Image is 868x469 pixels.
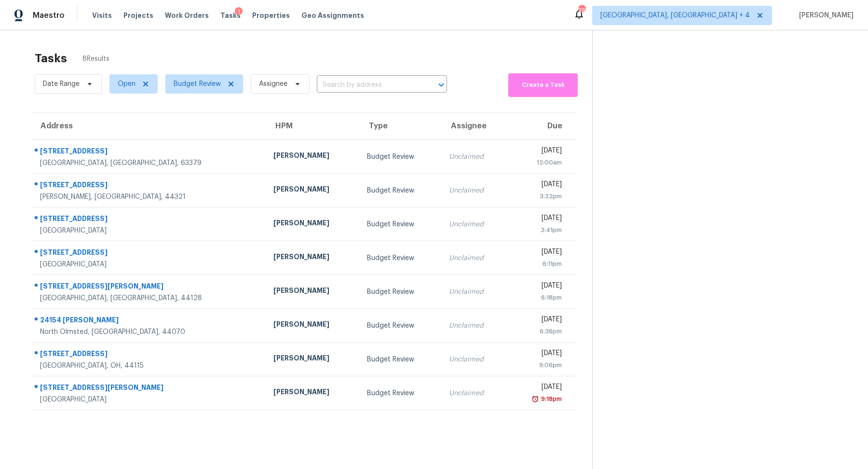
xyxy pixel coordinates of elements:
div: 9:18pm [539,394,562,404]
div: 6:18pm [515,293,562,303]
div: [STREET_ADDRESS] [40,180,258,192]
th: Due [507,113,577,140]
div: Budget Review [367,321,434,331]
div: [GEOGRAPHIC_DATA], [GEOGRAPHIC_DATA], 44128 [40,293,258,303]
div: Budget Review [367,388,434,398]
div: 1 [235,7,243,17]
th: Type [359,113,442,140]
div: [DATE] [515,213,562,225]
div: 29 [578,6,585,15]
th: Address [31,113,266,140]
div: 3:41pm [515,225,562,235]
span: Assignee [259,79,287,89]
div: [GEOGRAPHIC_DATA] [40,226,258,235]
div: [PERSON_NAME] [273,353,352,365]
span: Date Range [43,79,80,89]
div: [GEOGRAPHIC_DATA] [40,395,258,404]
div: [PERSON_NAME] [273,218,352,230]
span: Tasks [220,12,241,19]
div: Unclaimed [449,388,499,398]
div: [STREET_ADDRESS] [40,248,258,260]
div: [STREET_ADDRESS][PERSON_NAME] [40,281,258,293]
span: Maestro [33,11,65,20]
div: [PERSON_NAME] [273,184,352,196]
div: 6:36pm [515,327,562,336]
div: Unclaimed [449,253,499,263]
div: [STREET_ADDRESS] [40,349,258,361]
span: Properties [252,11,290,20]
div: Unclaimed [449,152,499,162]
div: Budget Review [367,152,434,162]
div: Budget Review [367,186,434,195]
div: [DATE] [515,146,562,158]
button: Open [434,78,448,92]
div: [DATE] [515,382,562,394]
div: Unclaimed [449,355,499,364]
div: Budget Review [367,355,434,364]
button: Create a Task [508,73,578,97]
div: [PERSON_NAME] [273,286,352,298]
div: Unclaimed [449,220,499,229]
div: [STREET_ADDRESS] [40,146,258,158]
div: [DATE] [515,247,562,259]
div: [DATE] [515,348,562,360]
div: Budget Review [367,220,434,229]
span: Projects [123,11,153,20]
div: [GEOGRAPHIC_DATA], [GEOGRAPHIC_DATA], 63379 [40,158,258,168]
input: Search by address [317,78,420,93]
span: Open [118,79,136,89]
th: Assignee [441,113,507,140]
span: Work Orders [165,11,209,20]
div: Unclaimed [449,186,499,195]
span: [GEOGRAPHIC_DATA], [GEOGRAPHIC_DATA] + 4 [600,11,750,20]
div: [STREET_ADDRESS] [40,214,258,226]
div: [GEOGRAPHIC_DATA], OH, 44115 [40,361,258,371]
span: Create a Task [513,80,573,91]
div: Unclaimed [449,321,499,331]
div: Unclaimed [449,287,499,297]
span: Geo Assignments [301,11,364,20]
div: 9:06pm [515,360,562,370]
div: [DATE] [515,281,562,293]
span: 8 Results [82,54,109,64]
div: [DATE] [515,315,562,327]
div: [PERSON_NAME] [273,319,352,331]
div: Budget Review [367,287,434,297]
div: North Olmsted, [GEOGRAPHIC_DATA], 44070 [40,327,258,337]
th: HPM [266,113,359,140]
div: [STREET_ADDRESS][PERSON_NAME] [40,383,258,395]
div: 24154 [PERSON_NAME] [40,315,258,327]
div: [GEOGRAPHIC_DATA] [40,260,258,269]
div: [PERSON_NAME], [GEOGRAPHIC_DATA], 44321 [40,192,258,202]
span: Budget Review [174,79,221,89]
img: Overdue Alarm Icon [531,394,539,404]
div: [PERSON_NAME] [273,151,352,163]
h2: Tasks [35,54,67,63]
div: [DATE] [515,179,562,192]
span: [PERSON_NAME] [795,11,854,20]
div: 3:32pm [515,192,562,201]
div: [PERSON_NAME] [273,387,352,399]
div: Budget Review [367,253,434,263]
div: 6:11pm [515,259,562,269]
div: 12:00am [515,158,562,167]
div: [PERSON_NAME] [273,252,352,264]
span: Visits [92,11,112,20]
